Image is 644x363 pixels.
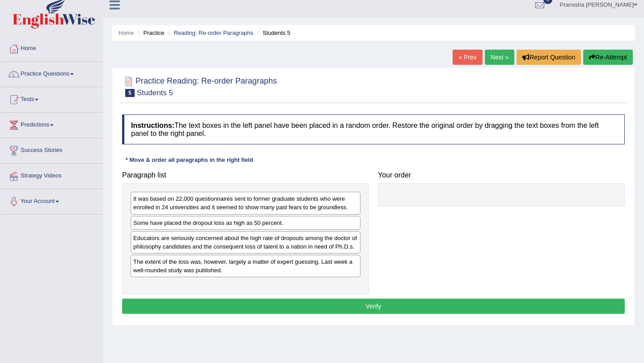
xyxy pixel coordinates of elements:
[125,89,135,97] span: 5
[0,62,102,84] a: Practice Questions
[131,216,360,230] div: Some have placed the dropout loss as high as 50 percent.
[453,50,482,65] a: « Prev
[0,138,102,160] a: Success Stories
[0,189,102,211] a: Your Account
[131,122,174,129] b: Instructions:
[137,89,173,97] small: Students 5
[485,50,514,65] a: Next »
[0,113,102,135] a: Predictions
[0,87,102,110] a: Tests
[255,29,290,37] li: Students 5
[122,299,625,314] button: Verify
[119,30,134,36] a: Home
[131,231,360,253] div: Educators are seriously concerned about the high rate of dropouts among the doctor of philosophy ...
[122,114,625,144] h4: The text boxes in the left panel have been placed in a random order. Restore the original order b...
[122,156,257,164] div: * Move & order all paragraphs in the right field
[583,50,633,65] button: Re-Attempt
[122,171,369,179] h4: Paragraph list
[122,75,277,97] h2: Practice Reading: Re-order Paragraphs
[131,255,360,277] div: The extent of the loss was, however, largely a matter of expert guessing. Last week a well-rounde...
[0,164,102,186] a: Strategy Videos
[0,36,102,59] a: Home
[517,50,581,65] button: Report Question
[131,192,360,214] div: It was based on 22,000 questionnaires sent to former graduate students who were enrolled in 24 un...
[378,171,625,179] h4: Your order
[174,30,253,36] a: Reading: Re-order Paragraphs
[136,29,164,37] li: Practice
